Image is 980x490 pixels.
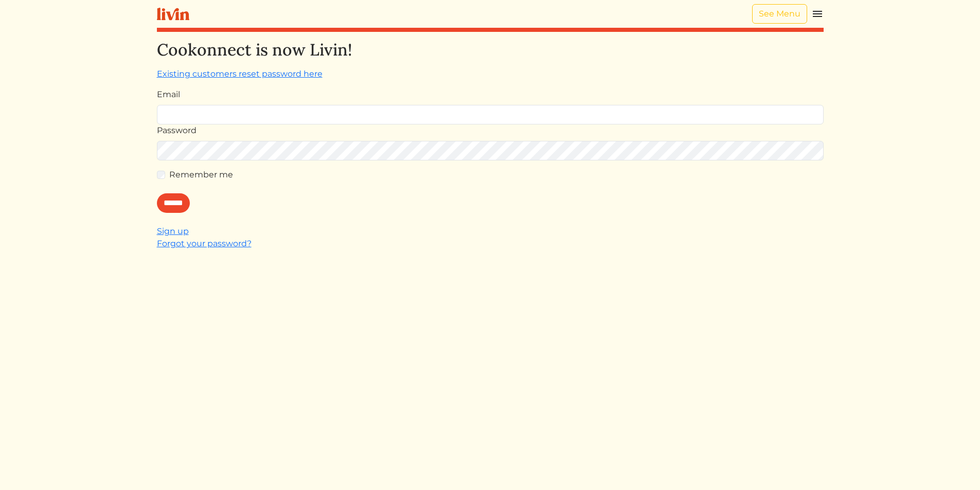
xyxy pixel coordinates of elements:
img: livin-logo-a0d97d1a881af30f6274990eb6222085a2533c92bbd1e4f22c21b4f0d0e3210c.svg [157,8,189,21]
a: Forgot your password? [157,239,252,248]
h2: Cookonnect is now Livin! [157,40,824,60]
img: menu_hamburger-cb6d353cf0ecd9f46ceae1c99ecbeb4a00e71ca567a856bd81f57e9d8c17bb26.svg [811,8,824,20]
label: Remember me [169,169,233,181]
a: See Menu [752,4,807,24]
label: Email [157,88,180,101]
a: Sign up [157,226,189,236]
label: Password [157,124,197,137]
a: Existing customers reset password here [157,69,323,79]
